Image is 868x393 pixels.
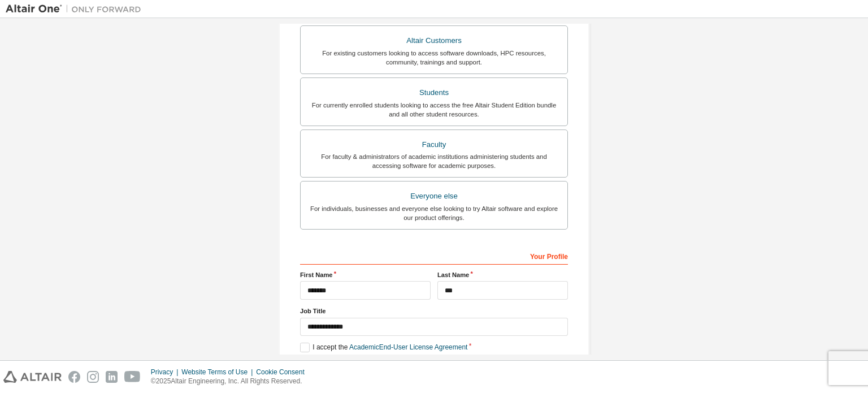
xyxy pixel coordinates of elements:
div: Website Terms of Use [181,368,256,377]
div: For currently enrolled students looking to access the free Altair Student Edition bundle and all ... [307,101,561,119]
div: Altair Customers [307,33,561,49]
label: First Name [300,270,431,279]
img: youtube.svg [124,371,141,383]
img: altair_logo.svg [3,371,62,383]
div: For individuals, businesses and everyone else looking to try Altair software and explore our prod... [307,204,561,222]
div: Privacy [151,368,181,377]
img: linkedin.svg [106,371,118,383]
label: Last Name [437,270,568,279]
label: I accept the [300,343,467,352]
img: Altair One [6,3,147,15]
label: Job Title [300,306,568,316]
a: Academic End-User License Agreement [349,343,467,351]
img: instagram.svg [87,371,99,383]
img: facebook.svg [68,371,80,383]
p: © 2025 Altair Engineering, Inc. All Rights Reserved. [151,377,311,386]
div: For existing customers looking to access software downloads, HPC resources, community, trainings ... [307,49,561,67]
div: Cookie Consent [256,368,311,377]
div: For faculty & administrators of academic institutions administering students and accessing softwa... [307,152,561,170]
div: Everyone else [307,188,561,204]
div: Faculty [307,137,561,153]
div: Your Profile [300,247,568,265]
div: Students [307,85,561,101]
